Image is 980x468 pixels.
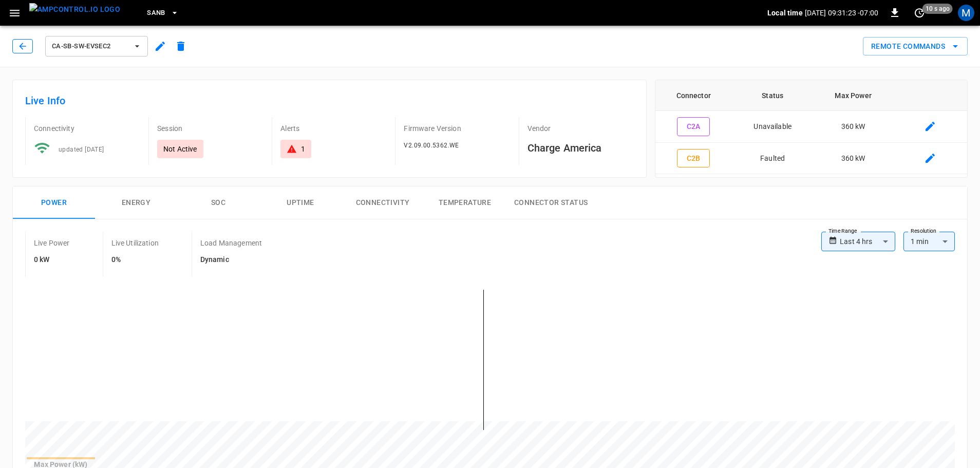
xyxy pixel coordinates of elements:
td: Faulted [732,143,814,175]
button: Energy [95,186,177,219]
td: 360 kW [814,111,893,143]
th: Status [732,80,814,111]
button: Uptime [259,186,342,219]
span: 10 s ago [922,4,953,14]
p: [DATE] 09:31:23 -07:00 [805,8,878,18]
button: Connectivity [342,186,424,219]
button: set refresh interval [911,5,928,21]
p: Alerts [280,123,387,134]
p: Live Utilization [111,238,159,248]
p: Live Power [34,238,70,248]
p: Not Active [163,144,197,154]
th: Connector [655,80,732,111]
label: Time Range [828,227,857,235]
span: ca-sb-sw-evseC2 [52,41,128,52]
td: 360 kW [814,143,893,175]
p: Connectivity [34,123,140,134]
p: Vendor [527,123,634,134]
h6: 0 kW [34,254,70,266]
h6: Live Info [25,92,634,109]
div: profile-icon [958,5,974,21]
span: V2.09.00.5362.WE [404,142,459,149]
button: SanB [143,3,183,23]
h6: 0% [111,254,159,266]
p: Firmware Version [404,123,510,134]
button: Remote Commands [863,37,968,56]
p: Session [157,123,263,134]
h6: Dynamic [200,254,262,266]
div: 1 min [903,232,955,251]
h6: Charge America [527,140,634,156]
button: ca-sb-sw-evseC2 [45,36,148,57]
button: SOC [177,186,259,219]
button: C2A [677,117,710,136]
button: Temperature [424,186,506,219]
button: Power [13,186,95,219]
div: 1 [301,144,305,154]
div: remote commands options [863,37,968,56]
span: updated [DATE] [59,146,104,153]
table: connector table [655,80,967,174]
p: Local time [767,8,803,18]
button: C2B [677,149,710,168]
p: Load Management [200,238,262,248]
label: Resolution [911,227,936,235]
div: Last 4 hrs [840,232,895,251]
span: SanB [147,7,165,19]
td: Unavailable [732,111,814,143]
th: Max Power [814,80,893,111]
img: ampcontrol.io logo [29,3,120,16]
button: Connector Status [506,186,596,219]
